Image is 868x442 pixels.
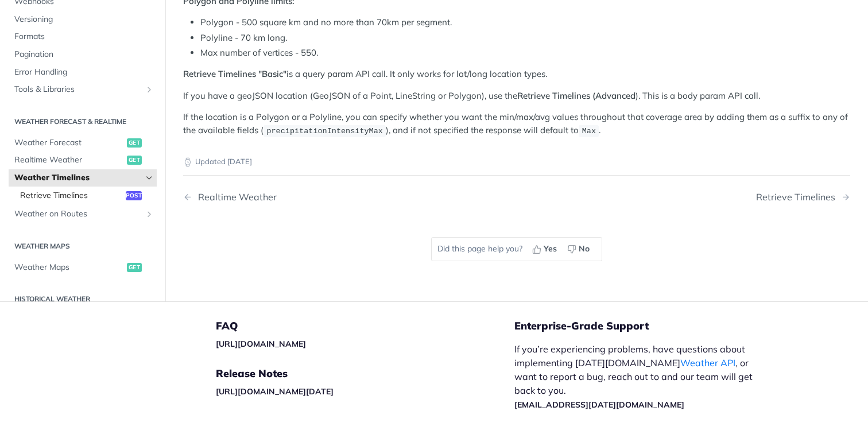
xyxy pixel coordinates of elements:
[680,357,735,369] a: Weather API
[514,319,783,333] h5: Enterprise-Grade Support
[216,367,514,381] h5: Release Notes
[183,111,850,137] p: If the location is a Polygon or a Polyline, you can specify whether you want the min/max/avg valu...
[582,127,596,135] span: Max
[183,180,850,214] nav: Pagination Controls
[14,84,142,95] span: Tools & Libraries
[14,31,154,42] span: Formats
[14,67,154,78] span: Error Handling
[14,137,124,149] span: Weather Forecast
[183,68,850,81] p: is a query param API call. It only works for lat/long location types.
[216,386,334,397] a: [URL][DOMAIN_NAME][DATE]
[9,294,157,304] h2: Historical Weather
[756,192,850,203] a: Next Page: Retrieve Timelines
[579,243,590,255] span: No
[544,243,557,255] span: Yes
[14,49,154,60] span: Pagination
[183,68,286,79] strong: Retrieve Timelines "Basic"
[200,32,850,45] li: Polyline - 70 km long.
[183,192,469,203] a: Previous Page: Realtime Weather
[216,339,306,349] a: [URL][DOMAIN_NAME]
[145,210,154,219] button: Show subpages for Weather on Routes
[431,237,602,261] div: Did this page help you?
[9,241,157,251] h2: Weather Maps
[183,90,850,103] p: If you have a geoJSON location (GeoJSON of a Point, LineString or Polygon), use the ). This is a ...
[756,192,841,203] div: Retrieve Timelines
[528,241,563,258] button: Yes
[9,206,157,223] a: Weather on RoutesShow subpages for Weather on Routes
[9,11,157,28] a: Versioning
[145,85,154,94] button: Show subpages for Tools & Libraries
[126,191,142,200] span: post
[9,64,157,81] a: Error Handling
[127,263,142,272] span: get
[9,46,157,63] a: Pagination
[14,187,157,204] a: Retrieve Timelinespost
[200,16,850,29] li: Polygon - 500 square km and no more than 70km per segment.
[563,241,596,258] button: No
[14,14,154,25] span: Versioning
[514,342,765,411] p: If you’re experiencing problems, have questions about implementing [DATE][DOMAIN_NAME] , or want ...
[9,81,157,98] a: Tools & LibrariesShow subpages for Tools & Libraries
[14,154,124,166] span: Realtime Weather
[127,138,142,148] span: get
[127,156,142,165] span: get
[9,152,157,169] a: Realtime Weatherget
[9,259,157,276] a: Weather Mapsget
[14,208,142,220] span: Weather on Routes
[266,127,383,135] span: precipitationIntensityMax
[517,90,635,101] strong: Retrieve Timelines (Advanced
[14,172,142,184] span: Weather Timelines
[216,319,514,333] h5: FAQ
[9,28,157,45] a: Formats
[9,117,157,127] h2: Weather Forecast & realtime
[9,169,157,187] a: Weather TimelinesHide subpages for Weather Timelines
[192,192,277,203] div: Realtime Weather
[9,134,157,152] a: Weather Forecastget
[20,189,123,201] span: Retrieve Timelines
[514,400,684,410] a: [EMAIL_ADDRESS][DATE][DOMAIN_NAME]
[200,46,850,60] li: Max number of vertices - 550.
[14,262,124,273] span: Weather Maps
[183,156,850,168] p: Updated [DATE]
[145,173,154,183] button: Hide subpages for Weather Timelines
